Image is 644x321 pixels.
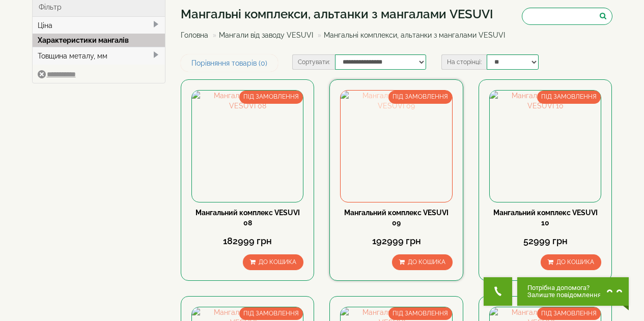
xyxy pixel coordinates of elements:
h1: Мангальні комплекси, альтанки з мангалами VESUVI [181,8,513,21]
span: До кошика [408,258,445,266]
button: Get Call button [484,277,512,306]
span: ПІД ЗАМОВЛЕННЯ [388,91,452,103]
span: До кошика [259,258,296,266]
li: Мангальні комплекси, альтанки з мангалами VESUVI [315,30,505,40]
button: До кошика [243,254,303,270]
button: До кошика [392,254,453,270]
span: ПІД ЗАМОВЛЕННЯ [388,307,452,320]
span: ПІД ЗАМОВЛЕННЯ [239,307,303,320]
div: Ціна [33,17,165,34]
div: 182999 грн [191,235,303,248]
div: 192999 грн [340,235,452,248]
a: Порівняння товарів (0) [181,54,278,72]
button: Chat button [517,277,629,306]
span: До кошика [556,258,594,266]
img: Мангальний комплекс VESUVI 08 [192,91,303,201]
img: Мангальний комплекс VESUVI 10 [490,91,601,201]
div: Характеристики мангалів [33,34,165,47]
span: ПІД ЗАМОВЛЕННЯ [537,307,601,320]
span: ПІД ЗАМОВЛЕННЯ [239,91,303,103]
span: Залиште повідомлення [527,291,601,299]
label: На сторінці: [441,54,487,70]
a: Мангальний комплекс VESUVI 09 [344,209,449,227]
a: Мангальний комплекс VESUVI 10 [493,209,598,227]
a: Мангали від заводу VESUVI [219,31,313,39]
img: Мангальний комплекс VESUVI 09 [341,91,452,201]
div: Товщина металу, мм [33,47,165,65]
span: Потрібна допомога? [527,284,601,291]
a: Головна [181,31,208,39]
span: ПІД ЗАМОВЛЕННЯ [537,91,601,103]
label: Сортувати: [292,54,335,70]
div: 52999 грн [489,235,601,248]
a: Мангальний комплекс VESUVI 08 [195,209,300,227]
button: До кошика [541,254,601,270]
